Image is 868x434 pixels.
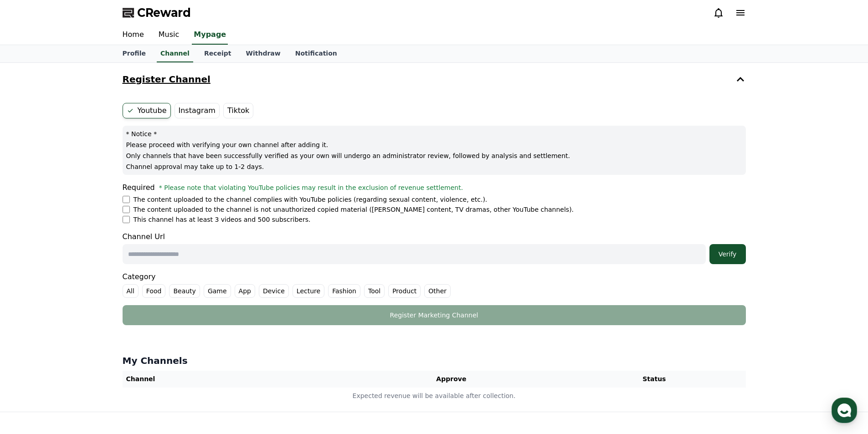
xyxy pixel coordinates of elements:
span: Messages [76,303,103,310]
label: Food [142,284,166,298]
div: Register Marketing Channel [141,311,728,320]
p: The content uploaded to the channel is not unauthorized copied material ([PERSON_NAME] content, T... [134,205,574,214]
th: Status [563,371,745,388]
h4: My Channels [123,354,746,367]
span: CReward [137,5,191,20]
span: Settings [135,302,157,310]
a: CReward [123,5,191,20]
p: Please proceed with verifying your own channel after adding it. [126,140,742,149]
th: Channel [123,371,340,388]
p: Only channels that have been successfully verified as your own will undergo an administrator revi... [126,151,742,160]
button: Register Marketing Channel [123,305,746,325]
span: Home [23,302,39,310]
label: Youtube [123,103,171,118]
td: Expected revenue will be available after collection. [123,388,746,404]
p: Channel approval may take up to 1-2 days. [126,162,742,171]
div: Verify [713,250,742,259]
label: Product [388,284,421,298]
a: Home [115,26,151,45]
p: * Notice * [126,129,742,138]
label: Device [259,284,289,298]
th: Approve [340,371,563,388]
span: * Please note that violating YouTube policies may result in the exclusion of revenue settlement. [159,184,463,191]
label: Beauty [169,284,200,298]
label: Other [424,284,451,298]
label: App [235,284,255,298]
label: Tool [364,284,385,298]
div: Category [123,271,746,298]
label: Game [204,284,231,298]
a: Music [151,26,187,45]
p: This channel has at least 3 videos and 500 subscribers. [134,215,311,224]
a: Messages [60,289,118,311]
a: Receipt [197,45,239,62]
a: Withdraw [238,45,288,62]
a: Profile [115,45,153,62]
label: Instagram [175,103,220,118]
label: Fashion [328,284,360,298]
a: Channel [157,45,193,62]
p: The content uploaded to the channel complies with YouTube policies (regarding sexual content, vio... [134,195,488,204]
h4: Register Channel [123,74,211,84]
div: Channel Url [123,231,746,264]
a: Mypage [192,26,228,45]
a: Notification [288,45,344,62]
button: Verify [709,244,746,264]
label: All [123,284,139,298]
label: Tiktok [223,103,253,118]
span: Required [123,183,155,192]
button: Register Channel [119,66,750,92]
a: Settings [118,289,175,311]
label: Lecture [293,284,324,298]
a: Home [3,289,60,311]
